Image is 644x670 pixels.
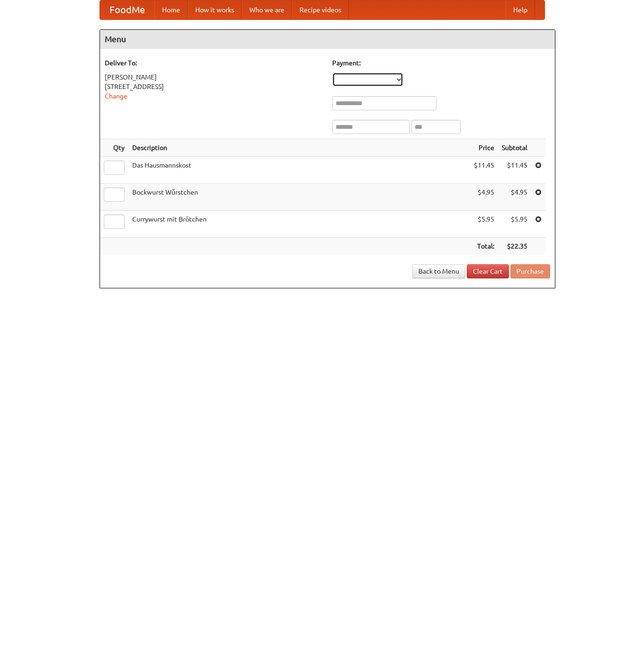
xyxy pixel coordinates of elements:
[470,184,498,211] td: $4.95
[100,0,154,19] a: FoodMe
[128,157,470,184] td: Das Hausmannskost
[498,238,531,255] th: $22.35
[510,264,550,278] button: Purchase
[100,139,128,157] th: Qty
[128,211,470,238] td: Currywurst mit Brötchen
[105,72,323,82] div: [PERSON_NAME]
[188,0,242,19] a: How it works
[467,264,509,278] a: Clear Cart
[105,92,127,100] a: Change
[105,58,323,68] h5: Deliver To:
[498,139,531,157] th: Subtotal
[498,184,531,211] td: $4.95
[100,30,555,49] h4: Menu
[332,58,550,68] h5: Payment:
[154,0,188,19] a: Home
[128,184,470,211] td: Bockwurst Würstchen
[470,211,498,238] td: $5.95
[470,157,498,184] td: $11.45
[412,264,465,278] a: Back to Menu
[242,0,292,19] a: Who we are
[470,139,498,157] th: Price
[506,0,535,19] a: Help
[105,82,323,91] div: [STREET_ADDRESS]
[128,139,470,157] th: Description
[498,157,531,184] td: $11.45
[470,238,498,255] th: Total:
[292,0,349,19] a: Recipe videos
[498,211,531,238] td: $5.95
